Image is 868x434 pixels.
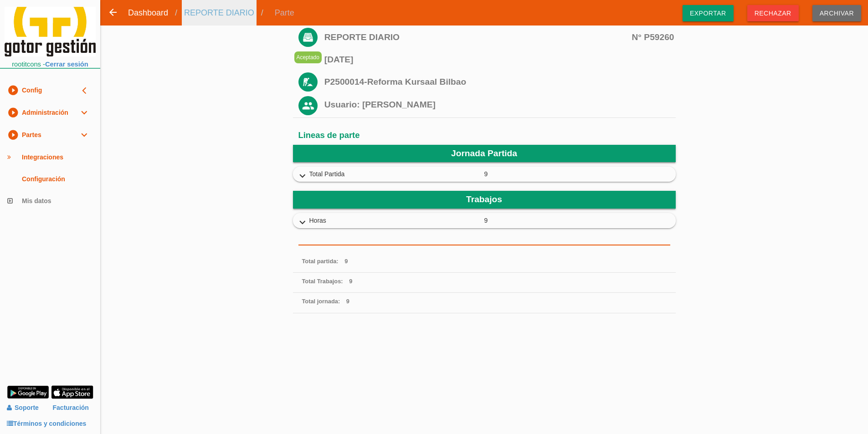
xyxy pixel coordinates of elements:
span: Total Trabajos: [302,278,343,285]
a: Facturación [53,400,89,416]
span: REPORTE DIARIO [324,33,674,41]
img: itcons-logo [5,7,96,56]
span: [DATE] [324,55,674,64]
a: Cerrar sesión [45,61,88,68]
span: Parte [268,1,301,24]
span: 9 [344,258,348,265]
img: ic_action_modelo_de_partes_blanco.png [298,28,318,47]
span: Total jornada: [302,298,340,305]
h6: Lineas de parte [298,131,670,140]
a: P2500014-Reforma Kursaal Bilbao [324,77,466,87]
i: expand_more [78,102,89,123]
span: 9 [484,216,659,225]
span: 9 [484,169,659,179]
p: Aceptado [294,51,322,63]
a: Términos y condiciones [7,420,86,427]
i: play_circle_filled [7,79,18,101]
span: Total partida: [302,258,339,265]
span: Exportar [683,5,734,21]
img: google-play.png [7,385,49,399]
span: 9 [346,298,349,305]
span: Total Partida [309,169,484,179]
header: Trabajos [293,191,676,208]
i: expand_more [295,217,310,229]
span: Rechazar [747,5,799,21]
i: expand_more [295,170,310,182]
a: Soporte [7,404,39,411]
img: ic_work_in_progress_white.png [298,72,318,92]
img: ic_action_name2.png [298,96,318,115]
i: play_circle_filled [7,124,18,146]
span: Usuario: [PERSON_NAME] [324,100,436,109]
i: play_circle_filled [7,102,18,123]
span: Archivar [812,5,861,21]
img: app-store.png [51,385,93,399]
header: Jornada Partida [293,145,676,162]
i: expand_more [78,124,89,146]
span: Horas [309,216,484,225]
span: N° P59260 [632,33,674,41]
span: 9 [349,278,352,285]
